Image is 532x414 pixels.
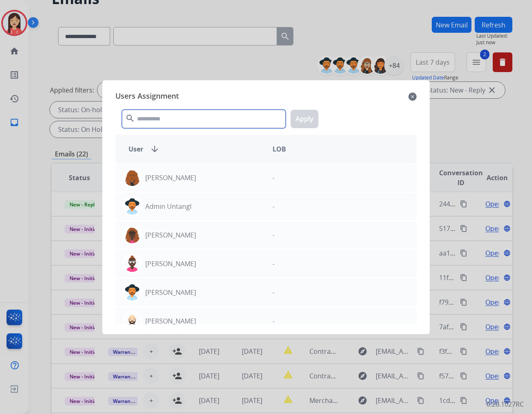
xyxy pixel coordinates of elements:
[273,230,275,240] p: -
[145,287,196,297] p: [PERSON_NAME]
[273,201,275,211] p: -
[122,144,266,154] div: User
[115,90,179,103] span: Users Assignment
[145,316,196,326] p: [PERSON_NAME]
[291,110,318,128] button: Apply
[273,259,275,269] p: -
[273,316,275,326] p: -
[125,113,135,123] mat-icon: search
[145,230,196,240] p: [PERSON_NAME]
[408,92,417,102] mat-icon: close
[145,259,196,269] p: [PERSON_NAME]
[145,201,192,211] p: Admin Untangl
[150,144,160,154] mat-icon: arrow_downward
[273,173,275,183] p: -
[145,173,196,183] p: [PERSON_NAME]
[273,144,286,154] span: LOB
[273,287,275,297] p: -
